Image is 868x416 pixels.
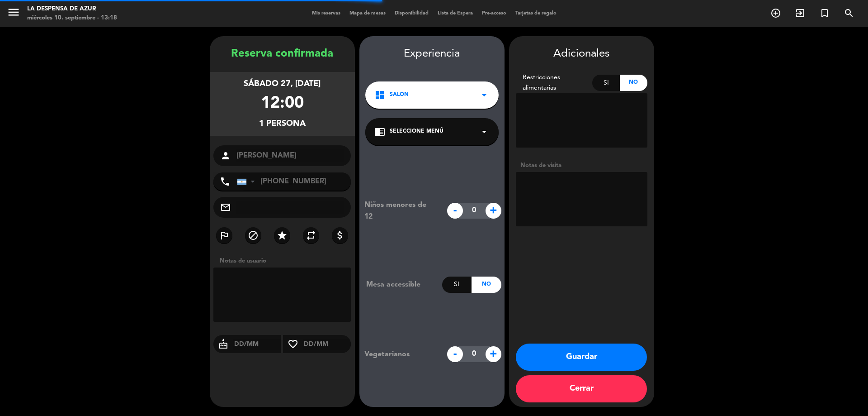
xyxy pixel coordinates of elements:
[306,230,316,241] i: repeat
[374,126,385,137] i: chrome_reader_mode
[244,77,321,91] div: sábado 27, [DATE]
[770,8,781,19] i: add_circle_outline
[486,346,501,362] span: +
[303,339,351,350] input: DD/MM
[390,11,433,16] span: Disponibilidad
[486,203,501,219] span: +
[511,11,561,16] span: Tarjetas de regalo
[477,11,511,16] span: Pre-acceso
[592,75,620,91] div: Si
[479,90,490,100] i: arrow_drop_down
[447,203,463,219] span: -
[472,277,501,293] div: No
[819,8,830,19] i: turned_in_not
[358,199,442,223] div: Niños menores de 12
[335,230,345,241] i: attach_money
[7,5,20,19] i: menu
[237,173,258,190] div: Argentina: +54
[442,277,472,293] div: Si
[215,256,355,266] div: Notas de usuario
[7,5,20,22] button: menu
[359,45,505,63] div: Experiencia
[516,344,647,371] button: Guardar
[359,279,442,291] div: Mesa accessible
[213,339,233,349] i: cake
[220,150,231,161] i: person
[516,375,647,402] button: Cerrar
[516,72,593,93] div: Restricciones alimentarias
[219,230,230,241] i: outlined_flag
[390,91,409,100] span: SALON
[307,11,345,16] span: Mis reservas
[374,90,385,100] i: dashboard
[233,339,282,350] input: DD/MM
[345,11,390,16] span: Mapa de mesas
[261,91,304,117] div: 12:00
[516,45,647,63] div: Adicionales
[220,176,231,187] i: phone
[516,161,647,170] div: Notas de visita
[390,127,443,136] span: Seleccione Menú
[277,230,288,241] i: star
[620,75,647,91] div: No
[479,126,490,137] i: arrow_drop_down
[795,8,806,19] i: exit_to_app
[259,117,306,130] div: 1 persona
[248,230,259,241] i: block
[220,202,231,213] i: mail_outline
[433,11,477,16] span: Lista de Espera
[27,14,117,23] div: miércoles 10. septiembre - 13:18
[27,5,117,14] div: La Despensa de Azur
[283,339,303,349] i: favorite_border
[358,349,442,360] div: Vegetarianos
[447,346,463,362] span: -
[844,8,854,19] i: search
[210,45,355,63] div: Reserva confirmada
